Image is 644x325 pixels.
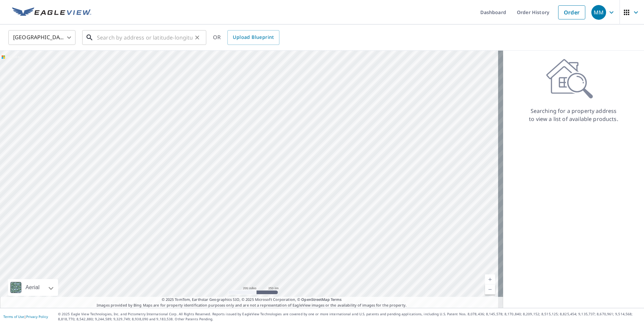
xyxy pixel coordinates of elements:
p: | [3,315,48,319]
img: EV Logo [12,7,91,17]
a: Terms [331,297,342,302]
a: Current Level 5, Zoom In [485,274,495,284]
div: Aerial [8,279,58,296]
p: Searching for a property address to view a list of available products. [529,107,619,123]
div: MM [591,5,606,20]
a: Current Level 5, Zoom Out [485,284,495,295]
div: OR [213,30,279,45]
button: Clear [193,33,202,42]
a: Upload Blueprint [227,30,279,45]
a: OpenStreetMap [301,297,329,302]
a: Order [558,5,585,19]
div: [GEOGRAPHIC_DATA] [8,28,75,47]
a: Terms of Use [3,314,24,319]
span: Upload Blueprint [233,33,274,42]
p: © 2025 Eagle View Technologies, Inc. and Pictometry International Corp. All Rights Reserved. Repo... [58,312,641,322]
a: Privacy Policy [26,314,48,319]
span: © 2025 TomTom, Earthstar Geographics SIO, © 2025 Microsoft Corporation, © [162,297,342,303]
div: Aerial [23,279,42,296]
input: Search by address or latitude-longitude [97,28,193,47]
